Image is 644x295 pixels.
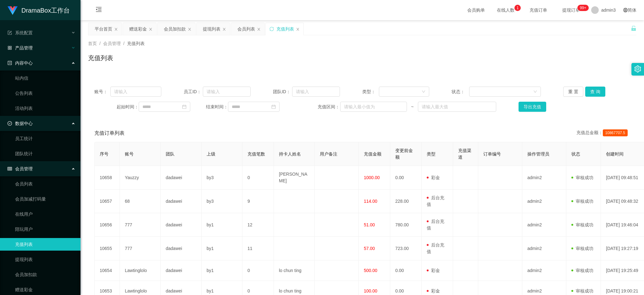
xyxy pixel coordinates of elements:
[125,151,134,156] span: 账号
[8,45,33,50] span: 产品管理
[203,87,251,97] input: 请输入
[279,151,301,156] span: 持卡人姓名
[15,253,75,266] a: 提现列表
[120,190,161,213] td: 68
[166,151,175,156] span: 团队
[522,213,566,237] td: admin2
[606,151,624,156] span: 创建时间
[407,104,418,110] span: ~
[514,5,521,11] sup: 1
[276,23,294,35] div: 充值列表
[390,213,422,237] td: 780.00
[517,5,519,11] p: 1
[427,288,440,293] span: 彩金
[202,190,242,213] td: by3
[571,199,593,204] span: 审核成功
[15,193,75,205] a: 会员加减打码量
[522,237,566,260] td: admin2
[571,268,593,273] span: 审核成功
[571,288,593,293] span: 审核成功
[631,26,636,31] i: 图标: unlock
[559,8,583,12] span: 提现订单
[161,166,202,190] td: dadawei
[296,27,300,31] i: 图标: close
[634,65,641,72] i: 图标: setting
[320,151,337,156] span: 用户备注
[242,260,274,281] td: 0
[533,90,537,94] i: 图标: down
[274,260,315,281] td: lo chun ting
[15,147,75,160] a: 团队统计
[242,213,274,237] td: 12
[623,8,628,12] i: 图标: global
[522,260,566,281] td: admin2
[88,41,97,46] span: 首页
[120,237,161,260] td: 777
[222,27,226,31] i: 图标: close
[8,121,12,126] i: 图标: check-circle-o
[483,151,501,156] span: 订单编号
[8,30,33,35] span: 系统配置
[8,46,12,50] i: 图标: appstore-o
[585,87,605,97] button: 查 询
[340,102,407,112] input: 请输入最小值为
[95,237,120,260] td: 10655
[395,148,413,160] span: 变更前金额
[94,129,125,137] span: 充值订单列表
[206,104,228,110] span: 结束时间：
[8,167,12,171] i: 图标: table
[8,8,70,13] a: DramaBox工作台
[110,87,161,97] input: 请输入
[364,288,377,293] span: 100.00
[94,88,110,95] span: 账号：
[571,222,593,227] span: 审核成功
[427,219,444,230] span: 后台充值
[15,178,75,190] a: 会员列表
[364,151,381,156] span: 充值金额
[120,213,161,237] td: 777
[88,0,109,20] i: 图标: menu-fold
[129,23,147,35] div: 赠送彩金
[202,260,242,281] td: by1
[571,246,593,251] span: 审核成功
[526,8,550,12] span: 充值订单
[8,6,18,15] img: logo.9652507e.png
[161,190,202,213] td: dadawei
[390,166,422,190] td: 0.00
[15,268,75,281] a: 会员加扣款
[120,166,161,190] td: Yauzzy
[427,175,440,180] span: 彩金
[362,88,379,95] span: 类型：
[117,104,139,110] span: 起始时间：
[15,208,75,220] a: 在线用户
[364,268,377,273] span: 500.00
[95,260,120,281] td: 10654
[182,105,186,109] i: 图标: calendar
[522,166,566,190] td: admin2
[202,166,242,190] td: by3
[427,268,440,273] span: 彩金
[237,23,255,35] div: 会员列表
[274,166,315,190] td: [PERSON_NAME]
[15,72,75,84] a: 站内信
[8,31,12,35] i: 图标: form
[364,222,375,227] span: 51.00
[103,41,121,46] span: 会员管理
[318,104,340,110] span: 充值区间：
[95,23,112,35] div: 平台首页
[563,87,583,97] button: 重 置
[21,0,70,20] h1: DramaBox工作台
[427,195,444,207] span: 后台充值
[452,88,469,95] span: 状态：
[15,132,75,145] a: 员工统计
[207,151,215,156] span: 上级
[95,166,120,190] td: 10658
[15,238,75,251] a: 充值列表
[242,190,274,213] td: 9
[202,213,242,237] td: by1
[8,61,12,65] i: 图标: profile
[364,246,375,251] span: 57.00
[123,41,125,46] span: /
[273,88,292,95] span: 团队ID：
[127,41,145,46] span: 充值列表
